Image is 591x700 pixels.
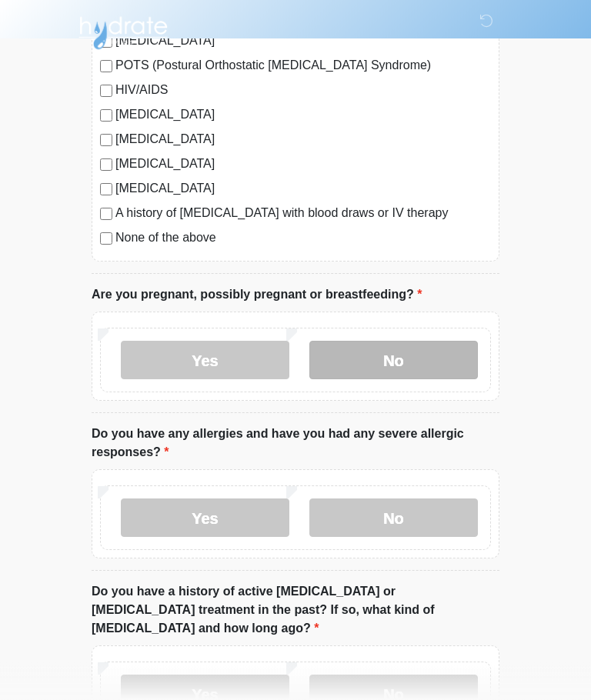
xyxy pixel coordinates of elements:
[115,82,491,100] label: HIV/AIDS
[100,61,112,73] input: POTS (Postural Orthostatic [MEDICAL_DATA] Syndrome)
[115,106,491,125] label: [MEDICAL_DATA]
[100,135,112,147] input: [MEDICAL_DATA]
[309,342,478,380] label: No
[115,229,491,248] label: None of the above
[121,342,289,380] label: Yes
[115,205,491,223] label: A history of [MEDICAL_DATA] with blood draws or IV therapy
[115,131,491,149] label: [MEDICAL_DATA]
[100,184,112,196] input: [MEDICAL_DATA]
[92,425,499,462] label: Do you have any allergies and have you had any severe allergic responses?
[309,499,478,538] label: No
[76,12,170,51] img: Hydrate IV Bar - Arcadia Logo
[100,159,112,172] input: [MEDICAL_DATA]
[100,208,112,221] input: A history of [MEDICAL_DATA] with blood draws or IV therapy
[100,85,112,98] input: HIV/AIDS
[100,233,112,245] input: None of the above
[115,57,491,75] label: POTS (Postural Orthostatic [MEDICAL_DATA] Syndrome)
[115,180,491,198] label: [MEDICAL_DATA]
[92,286,422,305] label: Are you pregnant, possibly pregnant or breastfeeding?
[92,583,499,638] label: Do you have a history of active [MEDICAL_DATA] or [MEDICAL_DATA] treatment in the past? If so, wh...
[115,155,491,174] label: [MEDICAL_DATA]
[100,110,112,122] input: [MEDICAL_DATA]
[121,499,289,538] label: Yes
